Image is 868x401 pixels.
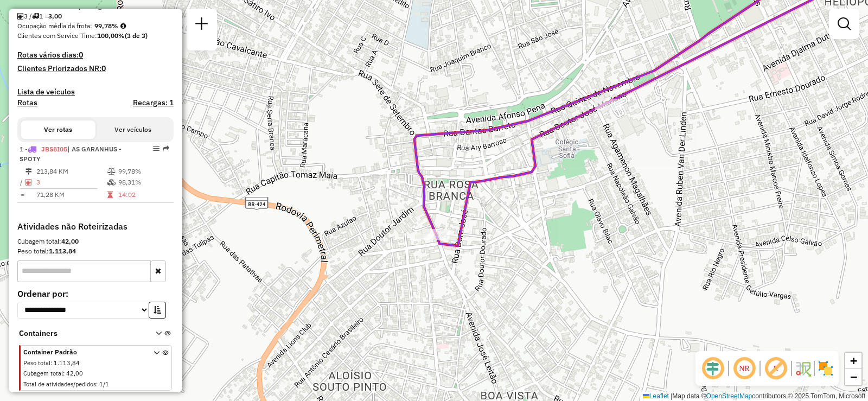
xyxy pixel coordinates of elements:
em: Rota exportada [163,145,169,152]
span: Container Padrão [23,347,141,357]
h4: Atividades não Roteirizadas [17,221,174,232]
strong: 1.113,84 [49,247,76,255]
span: Clientes com Service Time: [17,31,97,40]
td: 14:02 [118,189,169,200]
strong: (3 de 3) [125,31,148,40]
span: Ocupação média da frota: [17,22,92,30]
span: : [63,370,65,377]
span: 1 - [20,145,122,163]
td: 98,31% [118,177,169,188]
span: Peso total [23,359,50,367]
span: Exibir rótulo [763,355,789,381]
h4: Rotas vários dias: [17,50,174,60]
span: 1/1 [99,380,109,388]
div: Cubagem total: [17,237,174,246]
strong: 0 [101,63,106,73]
em: Média calculada utilizando a maior ocupação (%Peso ou %Cubagem) de cada rota da sessão. Rotas cro... [120,23,126,29]
strong: 3,00 [48,12,62,20]
td: 213,84 KM [36,166,107,177]
span: : [50,359,52,367]
a: OpenStreetMap [706,392,752,400]
span: JBS8I05 [41,145,67,153]
span: | [671,392,672,400]
div: Peso total: [17,246,174,256]
span: Cubagem total [23,370,63,377]
strong: 0 [79,50,83,60]
h4: Lista de veículos [17,87,174,97]
td: 3 [36,177,107,188]
i: % de utilização do peso [107,168,116,175]
span: Ocultar NR [731,355,757,381]
td: = [20,189,25,200]
strong: 100,00% [97,31,125,40]
img: Fluxo de ruas [794,360,812,377]
button: Ver rotas [21,120,95,139]
em: Opções [153,145,159,152]
a: Leaflet [643,392,669,400]
span: Containers [19,328,142,339]
a: Zoom out [845,369,861,385]
td: 71,28 KM [36,189,107,200]
strong: 99,78% [94,22,118,30]
h4: Recargas: 1 [133,98,174,107]
span: : [96,380,98,388]
a: Nova sessão e pesquisa [191,13,213,37]
h4: Clientes Priorizados NR: [17,64,174,73]
td: / [20,177,25,188]
span: Total de atividades/pedidos [23,380,96,388]
a: Zoom in [845,353,861,369]
i: Distância Total [25,168,32,175]
strong: 42,00 [61,237,79,245]
span: Ocultar deslocamento [700,355,726,381]
button: Ver veículos [95,120,170,139]
span: | AS GARANHUS - SPOTY [20,145,122,163]
div: Map data © contributors,© 2025 TomTom, Microsoft [640,392,868,401]
i: Total de rotas [32,13,39,20]
td: 99,78% [118,166,169,177]
i: Total de Atividades [25,179,32,186]
i: Tempo total em rota [107,192,113,198]
label: Ordenar por: [17,287,174,300]
span: + [850,354,857,367]
span: − [850,370,857,384]
i: % de utilização da cubagem [107,179,116,186]
span: 42,00 [66,370,83,377]
div: 3 / 1 = [17,11,174,21]
button: Ordem crescente [149,302,166,319]
span: 1.113,84 [54,359,80,367]
a: Exibir filtros [833,13,855,35]
img: Exibir/Ocultar setores [817,360,834,377]
i: Total de Atividades [17,13,24,20]
a: Rotas [17,98,37,107]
